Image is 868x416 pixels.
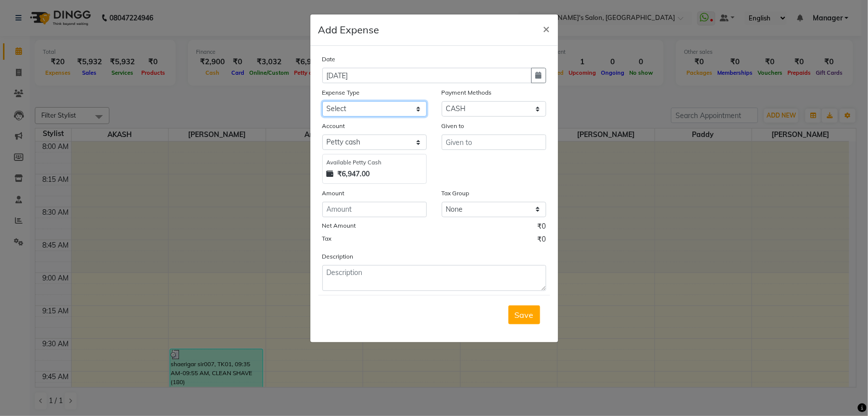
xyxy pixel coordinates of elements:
[538,221,546,234] span: ₹0
[322,55,336,64] label: Date
[322,88,360,97] label: Expense Type
[322,189,345,198] label: Amount
[322,122,345,131] label: Account
[318,22,380,37] h5: Add Expense
[442,189,470,198] label: Tax Group
[535,14,558,42] button: Close
[442,88,492,97] label: Payment Methods
[543,21,550,36] span: ×
[322,202,427,217] input: Amount
[508,305,540,324] button: Save
[442,135,546,150] input: Given to
[322,221,356,230] label: Net Amount
[322,252,354,261] label: Description
[442,122,465,131] label: Given to
[322,234,332,243] label: Tax
[338,169,370,179] strong: ₹6,947.00
[538,234,546,247] span: ₹0
[327,158,422,167] div: Available Petty Cash
[515,310,534,320] span: Save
